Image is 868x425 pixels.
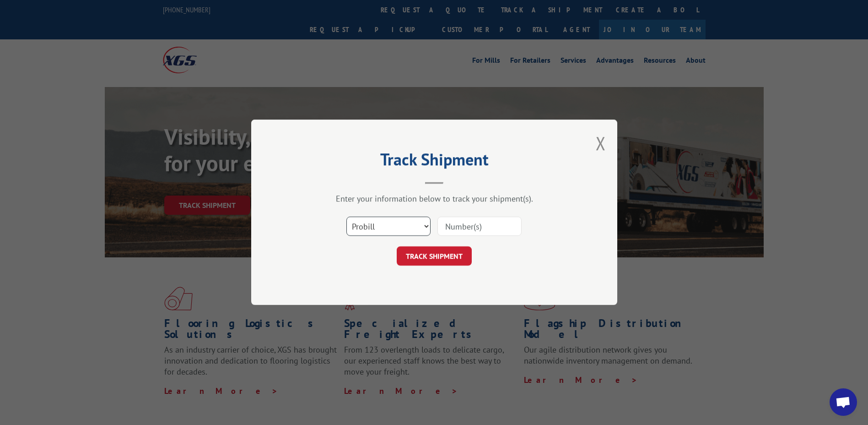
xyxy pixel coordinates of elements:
[437,217,522,236] input: Number(s)
[830,388,857,416] div: Open chat
[596,131,606,155] button: Close modal
[397,247,472,266] button: TRACK SHIPMENT
[297,194,571,204] div: Enter your information below to track your shipment(s).
[297,153,571,170] h2: Track Shipment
